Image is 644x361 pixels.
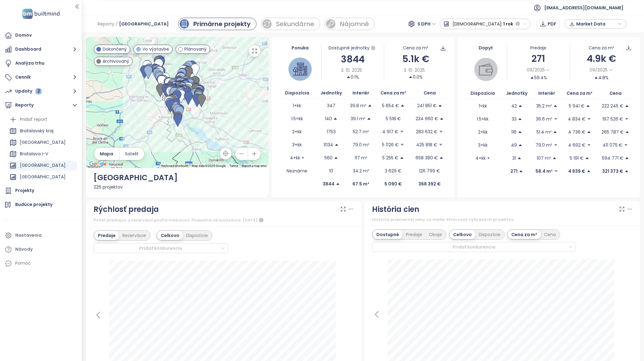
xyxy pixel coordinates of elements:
p: 425 818 € [416,141,437,148]
span: caret-down [400,143,404,147]
span: caret-up [586,104,590,108]
p: 411 075 € [603,142,623,149]
span: caret-up [594,75,598,80]
th: Cena [412,87,447,99]
p: 5 518 € [386,115,401,122]
span: caret-up [368,103,372,108]
div: Bratislavský kraj [8,126,77,136]
div: Počet predajov a rezervácií podľa mesiacov. Posledná aktualizácia: [DATE] [94,217,354,224]
div: História cien [372,203,419,215]
p: 4 834 € [568,116,586,122]
span: caret-down [554,169,558,173]
p: 197 526 € [602,116,623,122]
span: caret-up [367,117,371,121]
div: Cena [540,230,559,239]
span: caret-down [439,130,443,134]
div: 3844 [321,52,384,66]
span: 09/2025 [590,66,608,73]
p: 594 771 € [602,155,623,162]
p: 1753 [327,128,336,135]
th: Interiér [347,87,375,99]
span: caret-up [518,143,522,147]
th: Cena za m² [375,87,412,99]
div: 2 [35,88,42,94]
p: 51.4 m² [536,129,552,135]
span: caret-down [587,117,591,121]
div: Dostupné jednotky [321,44,384,52]
span: [DEMOGRAPHIC_DATA]: [453,18,503,30]
div: [GEOGRAPHIC_DATA] [8,172,77,182]
td: 3+kk [465,139,501,152]
td: 1+kk [279,99,315,112]
div: Pomoc [15,259,31,267]
span: caret-up [438,103,442,108]
span: caret-up [553,104,558,108]
span: [EMAIL_ADDRESS][DOMAIN_NAME] [544,0,623,15]
p: 52.7 m² [353,128,369,135]
span: caret-down [554,117,558,121]
span: caret-up [518,104,522,108]
p: 271 [510,168,517,175]
span: Reporty [98,18,114,30]
span: Map data ©2025 Google [192,164,226,167]
span: caret-down [400,130,404,134]
span: caret-up [587,130,591,134]
p: 36.6 m² [536,116,552,122]
span: 09/2025 [527,66,545,73]
a: Budúce projekty [3,199,79,211]
span: Dokončený [103,46,127,53]
p: 222 245 € [602,103,623,109]
button: Cenník [3,71,79,84]
p: 4 917 € [382,128,398,135]
p: 283 632 € [416,128,438,135]
div: Rýchlosť predaja [94,203,159,215]
p: 5 941 € [569,103,585,109]
span: Market Data [576,19,616,29]
p: 34.2 m² [353,167,369,174]
img: house [293,62,307,76]
div: Nájomné [340,19,369,29]
p: 140 [325,115,332,122]
div: 4.8% [594,74,609,81]
td: 1.5+kk [465,112,501,126]
span: caret-up [334,143,339,147]
div: button [568,19,623,29]
p: 42 [511,103,517,109]
div: Dispozície [475,230,504,239]
div: 59.4% [530,74,547,81]
div: Bratislava I-V [8,149,77,159]
div: Predaje [94,231,119,240]
p: 3 629 € [385,167,402,174]
img: Google [88,160,108,168]
p: 33 [512,116,517,122]
p: 39.1 m² [351,115,366,122]
span: caret-up [625,104,629,108]
span: caret-up [625,130,629,134]
span: caret-up [400,103,405,108]
span: S DPH [417,19,436,29]
span: caret-down [439,143,443,147]
div: [GEOGRAPHIC_DATA] [20,162,66,169]
th: Interiér [533,87,561,99]
span: Satelit [125,150,139,157]
div: Analýza trhu [15,59,44,67]
span: [GEOGRAPHIC_DATA] [119,18,169,30]
span: Archivovaný [103,58,129,65]
div: Updaty [15,87,42,95]
p: 234 660 € [416,115,438,122]
p: 5 026 € [382,141,399,148]
a: Terms (opens in new tab) [229,164,238,167]
span: Vo výstavbe [142,46,169,53]
td: 4+kk + [465,152,501,165]
div: Návody [15,245,33,253]
button: [DEMOGRAPHIC_DATA]:1 rok [440,19,531,29]
a: Open this area in Google Maps (opens a new window) [88,160,108,168]
a: Domov [3,29,79,42]
span: caret-down [587,143,591,147]
th: Dispozícia [279,87,315,99]
button: Satelit [119,148,144,160]
button: Dashboard [3,43,79,56]
div: Rezervácie [119,231,149,240]
p: 4 736 € [568,129,586,135]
